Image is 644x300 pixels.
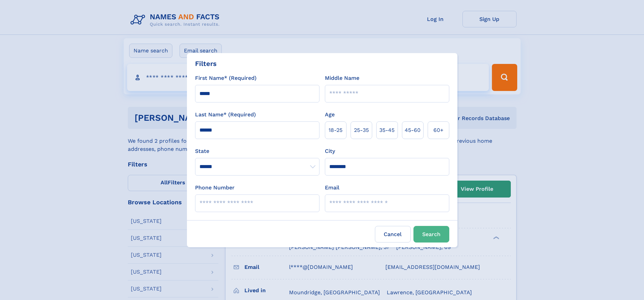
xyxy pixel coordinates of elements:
label: Last Name* (Required) [195,111,256,119]
div: Filters [195,59,217,69]
label: Middle Name [325,74,359,82]
label: Phone Number [195,184,235,192]
span: 18‑25 [329,126,342,134]
span: 25‑35 [354,126,369,134]
label: First Name* (Required) [195,74,257,82]
label: Email [325,184,339,192]
span: 35‑45 [379,126,395,134]
button: Search [413,226,449,243]
label: Age [325,111,335,119]
label: Cancel [375,226,411,243]
span: 45‑60 [405,126,421,134]
span: 60+ [433,126,444,134]
label: State [195,147,319,155]
label: City [325,147,335,155]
